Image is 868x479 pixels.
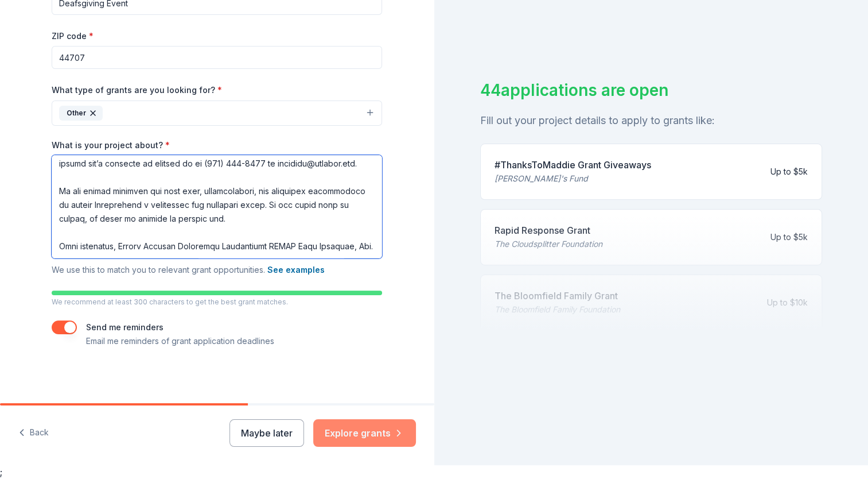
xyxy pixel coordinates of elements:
[52,101,382,126] button: Other
[52,30,94,42] label: ZIP code
[495,158,651,172] div: #ThanksToMaddie Grant Giveaways
[52,265,325,275] span: We use this to match you to relevant grant opportunities.
[229,419,304,447] button: Maybe later
[770,165,808,179] div: Up to $5k
[52,155,382,258] textarea: L ipsu dolo sitamet conse adi elit. S do eiusmod te incidi ut LABOR Etdo Magnaali, Eni., a minimv...
[480,111,823,130] div: Fill out your project details to apply to grants like:
[52,140,170,151] label: What is your project about?
[52,298,382,307] p: We recommend at least 300 characters to get the best grant matches.
[59,106,103,121] div: Other
[52,46,382,69] input: 12345 (U.S. only)
[313,419,416,447] button: Explore grants
[86,322,164,332] label: Send me reminders
[495,172,651,186] div: [PERSON_NAME]'s Fund
[267,263,325,277] button: See examples
[18,421,49,445] button: Back
[86,334,274,348] p: Email me reminders of grant application deadlines
[52,84,222,96] label: What type of grants are you looking for?
[480,78,823,102] div: 44 applications are open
